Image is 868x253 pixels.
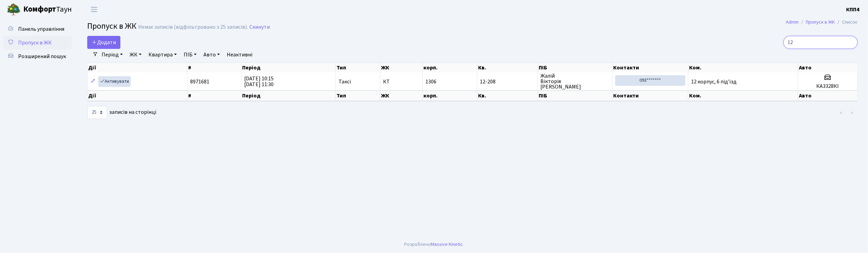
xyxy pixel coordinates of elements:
div: Немає записів (відфільтровано з 25 записів). [138,24,248,30]
a: Панель управління [3,22,72,36]
div: Розроблено . [404,241,464,248]
th: Ком. [688,91,798,101]
img: logo.png [7,3,21,16]
a: Розширений пошук [3,50,72,63]
th: Період [241,63,336,72]
a: Авто [201,49,223,61]
span: КТ [383,79,420,84]
th: Період [241,91,336,101]
span: Пропуск в ЖК [18,39,52,46]
th: # [187,91,241,101]
span: 12-208 [480,79,535,84]
th: Авто [798,91,858,101]
a: Неактивні [224,49,255,61]
nav: breadcrumb [776,15,868,29]
a: Активувати [98,76,131,87]
th: корп. [423,63,477,72]
a: Додати [87,36,120,49]
th: ЖК [380,63,423,72]
a: Скинути [249,24,270,30]
input: Пошук... [784,36,858,49]
span: 12 корпус, 6 під'їзд [691,78,737,85]
li: Список [835,18,858,26]
span: Таун [23,4,72,15]
th: Ком. [689,63,799,72]
h5: КА3328КІ [801,83,855,90]
a: Пропуск в ЖК [806,18,835,26]
th: # [187,63,241,72]
span: Панель управління [18,25,64,33]
th: ПІБ [538,91,613,101]
b: Комфорт [23,4,56,15]
a: Період [99,49,126,61]
th: Дії [88,91,187,101]
a: Massive Kinetic [431,241,463,248]
th: Авто [798,63,858,72]
span: Розширений пошук [18,53,66,60]
th: Кв. [477,63,538,72]
a: ЖК [127,49,144,61]
th: Контакти [613,63,689,72]
th: Кв. [477,91,538,101]
span: Пропуск в ЖК [87,20,136,32]
th: корп. [423,91,477,101]
span: 1306 [425,78,436,85]
a: Admin [786,18,799,26]
span: Додати [92,39,116,46]
span: Жалій Вікторія [PERSON_NAME] [541,73,609,90]
span: [DATE] 10:15 [DATE] 11:30 [244,75,274,88]
label: записів на сторінці [87,106,156,119]
span: 8971681 [190,78,209,85]
a: КПП4 [846,5,860,14]
b: КПП4 [846,6,860,13]
th: Дії [88,63,187,72]
th: Контакти [613,91,689,101]
th: ПІБ [538,63,613,72]
th: Тип [336,63,380,72]
button: Переключити навігацію [86,4,103,15]
a: Пропуск в ЖК [3,36,72,50]
span: Таксі [339,79,351,84]
a: Квартира [146,49,180,61]
th: ЖК [380,91,423,101]
th: Тип [336,91,380,101]
select: записів на сторінці [87,106,107,119]
a: ПІБ [181,49,199,61]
